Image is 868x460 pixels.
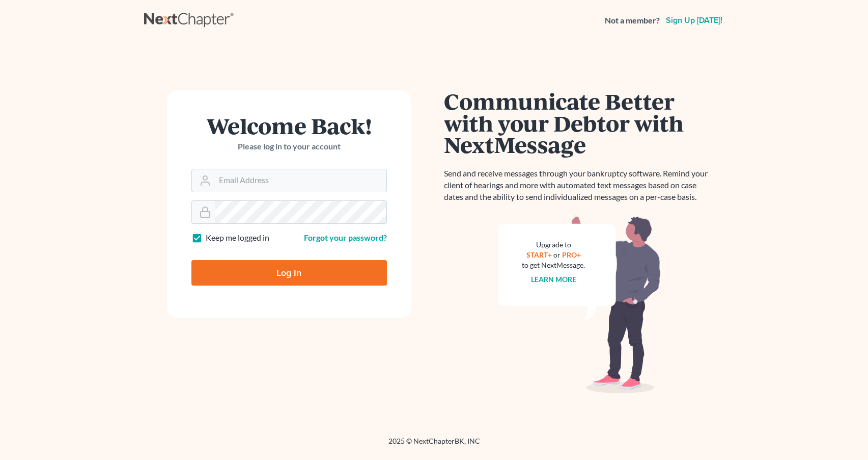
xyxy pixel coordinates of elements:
[191,115,387,137] h1: Welcome Back!
[553,250,561,259] span: or
[605,15,660,27] strong: Not a member?
[304,233,387,242] a: Forgot your password?
[498,215,661,394] img: nextmessage_bg-59042aed3d76b12b5cd301f8e5b87938c9018125f34e5fa2b7a6b67550977c72.svg
[531,275,576,284] a: Learn more
[191,260,387,286] input: Log In
[191,141,387,152] p: Please log in to your account
[562,250,581,259] a: PRO+
[526,250,552,259] a: START+
[522,260,585,270] div: to get NextMessage.
[206,232,269,244] label: Keep me logged in
[444,168,714,203] p: Send and receive messages through your bankruptcy software. Remind your client of hearings and mo...
[215,169,386,192] input: Email Address
[444,90,714,156] h1: Communicate Better with your Debtor with NextMessage
[144,436,724,454] div: 2025 © NextChapterBK, INC
[522,240,585,250] div: Upgrade to
[664,16,724,24] a: Sign up [DATE]!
